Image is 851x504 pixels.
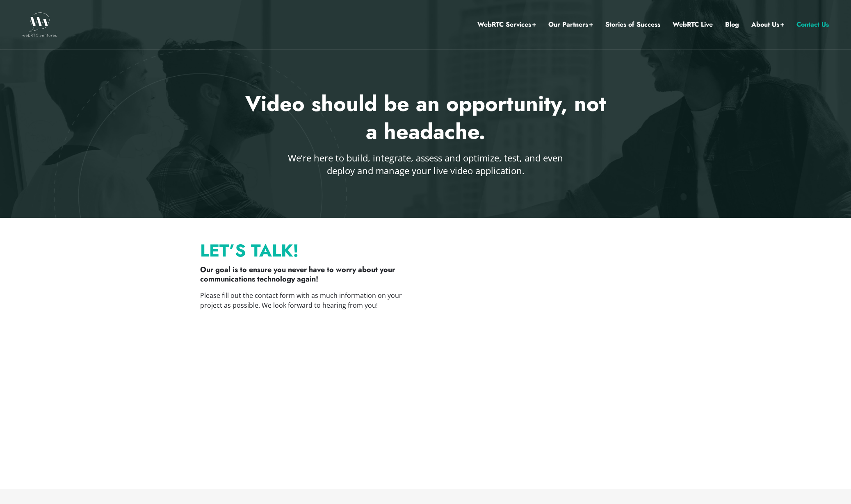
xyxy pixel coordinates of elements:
a: About Us [751,19,784,30]
a: Our Partners [548,19,593,30]
p: Our goal is to ensure you never have to worry about your communications technology again! [200,265,418,284]
a: WebRTC Services [477,19,536,30]
h2: Video should be an opportunity, not a headache. [240,90,611,145]
p: Let’s Talk! [200,245,418,257]
img: WebRTC.ventures [22,12,57,37]
p: We’re here to build, integrate, assess and optimize, test, and even deploy and manage your live v... [287,152,565,177]
p: Please fill out the contact form with as much information on your project as possible. We look fo... [200,291,418,310]
a: Stories of Success [605,19,660,30]
a: WebRTC Live [673,19,713,30]
a: Contact Us [796,19,829,30]
a: Blog [725,19,739,30]
iframe: Form 1 [434,245,651,460]
iframe: The Complexity of WebRTC [200,318,418,440]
